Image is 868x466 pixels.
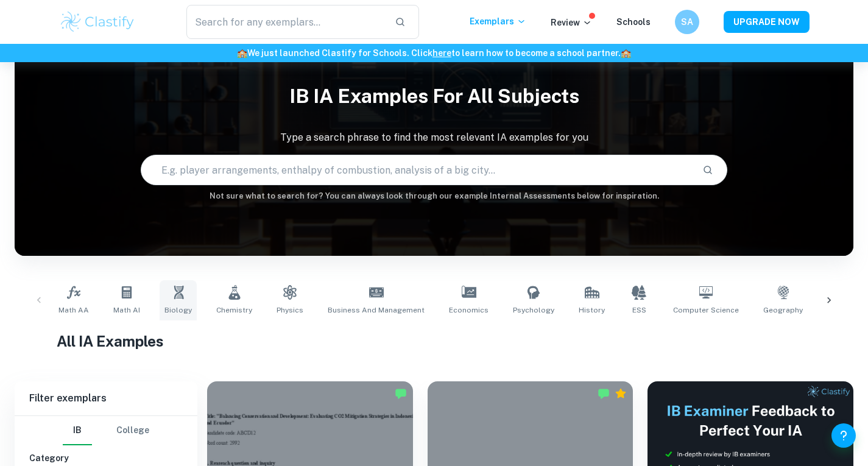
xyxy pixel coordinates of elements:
button: SA [675,10,699,34]
button: Help and Feedback [831,423,856,448]
p: Exemplars [470,15,526,28]
a: here [432,48,451,58]
h1: IB IA examples for all subjects [15,77,853,116]
span: Business and Management [328,305,425,316]
button: College [116,416,149,445]
span: Psychology [513,305,554,316]
h6: Category [29,451,183,465]
h1: All IA Examples [57,330,811,352]
p: Review [551,16,592,29]
span: Math AA [58,305,89,316]
div: Premium [615,387,627,400]
p: Type a search phrase to find the most relevant IA examples for you [15,130,853,145]
span: 🏫 [237,48,247,58]
button: UPGRADE NOW [724,11,810,33]
span: Physics [277,305,303,316]
button: IB [63,416,92,445]
h6: SA [680,15,694,29]
img: Marked [598,387,610,400]
div: Filter type choice [63,416,149,445]
h6: We just launched Clastify for Schools. Click to learn how to become a school partner. [2,46,866,60]
span: Chemistry [216,305,252,316]
a: Schools [616,17,651,27]
img: Clastify logo [59,10,136,34]
span: Math AI [113,305,140,316]
button: Search [697,160,718,180]
span: 🏫 [621,48,631,58]
input: Search for any exemplars... [186,5,386,39]
img: Marked [395,387,407,400]
span: Computer Science [673,305,739,316]
span: Biology [164,305,192,316]
span: ESS [632,305,646,316]
span: Geography [763,305,803,316]
span: Economics [449,305,489,316]
input: E.g. player arrangements, enthalpy of combustion, analysis of a big city... [141,153,693,187]
h6: Filter exemplars [15,381,197,415]
span: History [579,305,605,316]
h6: Not sure what to search for? You can always look through our example Internal Assessments below f... [15,190,853,202]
